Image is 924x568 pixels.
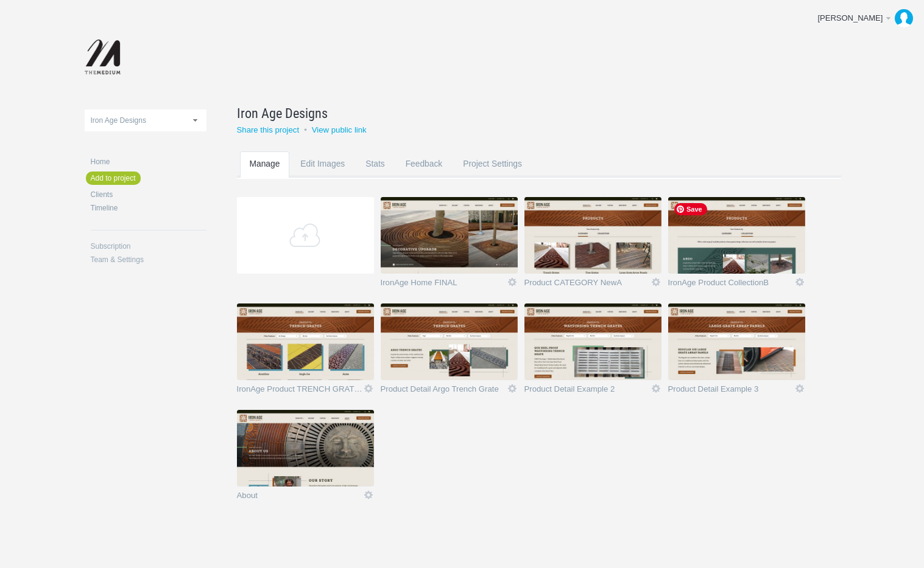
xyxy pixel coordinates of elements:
div: [PERSON_NAME] [817,12,884,24]
a: IronAge Home FINAL [381,279,507,291]
span: Iron Age Designs [91,116,146,125]
a: Product Detail Example 2 [524,385,651,397]
a: Add to project [86,171,141,185]
span: Save [674,203,707,215]
img: themediumnet_kxeth4_thumb.jpg [381,303,518,380]
span: Iron Age Designs [237,103,328,123]
a: Team & Settings [91,256,206,263]
img: themediumnet_mg33v4_thumb.jpg [524,197,661,274]
a: Timeline [91,204,206,212]
a: IronAge Product TRENCH GRATES [237,385,363,397]
img: themediumnet_dplkcg_thumb.jpg [668,303,805,380]
a: Edit Images [291,151,354,199]
a: Icon [363,383,374,394]
a: Project Settings [453,151,532,199]
a: Icon [363,490,374,500]
img: themediumnet_ppfytl_thumb.jpg [524,303,661,380]
img: themediumnet-logo_20140702131735.png [85,40,123,76]
a: Home [91,158,206,165]
a: Feedback [396,151,453,199]
small: • [304,125,307,134]
a: Stats [356,151,394,199]
img: themediumnet_ezqicw_thumb.jpg [668,197,805,274]
a: Icon [651,277,661,288]
a: Subscription [91,243,206,250]
a: Product Detail Argo Trench Grate [381,385,507,397]
a: Icon [507,277,518,288]
img: b09a0dd3583d81e2af5e31b265721212 [895,9,913,27]
img: themediumnet_sd1yru_v2_thumb.jpg [237,303,374,380]
a: [PERSON_NAME] [808,6,918,30]
a: Icon [794,277,805,288]
a: Icon [507,383,518,394]
a: Product Detail Example 3 [668,385,794,397]
a: Add [237,197,374,274]
a: Product CATEGORY NewA [524,279,651,291]
a: Manage [240,151,290,199]
a: View public link [312,125,367,134]
a: Iron Age Designs [237,103,811,123]
a: Icon [794,383,805,394]
a: Share this project [237,125,300,134]
a: Clients [91,191,206,198]
a: About [237,491,363,504]
img: themediumnet_rgmjew_thumb.jpg [381,197,518,274]
a: Icon [651,383,661,394]
img: themediumnet_ib0644_thumb.jpg [237,410,374,487]
a: IronAge Product CollectionB [668,279,794,291]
